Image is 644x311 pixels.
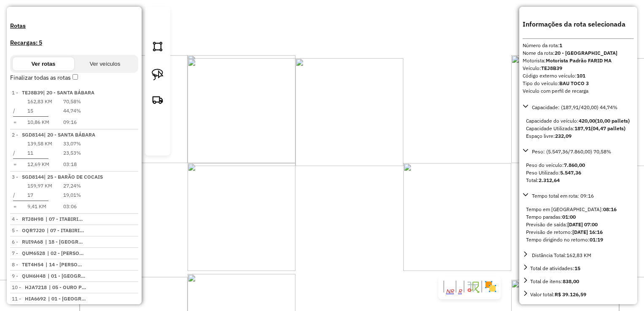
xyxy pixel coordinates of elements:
span: 01 - MARIANA COLINA [48,272,86,280]
strong: 01:00 [562,214,576,220]
td: 70,58% [63,97,81,106]
span: 162,83 KM [566,252,591,258]
div: Veículo com perfil de recarga [523,87,634,95]
span: 5 - [12,227,45,233]
span: 01 - MARIANA COLINA [48,295,87,303]
td: 27,24% [63,182,81,190]
td: 159,97 KM [27,182,53,190]
div: Previsão de retorno: [526,228,631,236]
button: Ver veículos [74,57,136,70]
img: Selecionar atividades - polígono [152,40,164,52]
span: 4 - [12,216,43,222]
div: Capacidade: (187,91/420,00) 44,74% [523,114,634,143]
span: OQR7J20 [22,227,45,233]
td: 9,41 KM [27,202,53,211]
span: 07 - ITABIRITO PRAIA, 08 - ITABIRITO BELA VISTA [47,227,86,234]
strong: 7.860,00 [564,162,585,168]
div: Motorista: [523,57,634,64]
span: 9 - [12,273,46,279]
span: RTJ8H98 [22,216,43,222]
span: 05 - OURO PRETO BAUXITA [49,284,88,291]
span: Total de atividades: [530,265,580,271]
strong: (04,47 pallets) [591,125,625,131]
span: RUI9A68 [22,239,43,245]
a: Tempo total em rota: 09:16 [523,191,634,201]
td: 10,86 KM [27,118,53,126]
strong: 1 [559,42,562,48]
td: / [13,149,17,157]
div: Total de itens: [530,278,579,285]
strong: 20 - [GEOGRAPHIC_DATA] [555,50,617,56]
strong: 232,09 [555,133,572,139]
div: Espaço livre: [526,132,631,140]
span: Capacidade: (187,91/420,00) 44,74% [532,104,617,110]
div: Nome da rota: [523,49,634,57]
div: Capacidade do veículo: [526,117,631,125]
span: 18 - CACHOEIRA DO CAMPO [45,238,84,246]
td: / [13,191,17,199]
img: Selecionar atividades - laço [152,69,164,80]
span: SGD8144 [22,131,44,138]
label: Finalizar todas as rotas [10,74,79,81]
span: | 20 - SANTA BÁBARA [44,131,95,138]
span: 8 - [12,261,43,268]
strong: 101 [577,72,585,79]
td: 17 [27,191,53,199]
a: Total de itens:838,00 [523,276,634,286]
td: 12,69 KM [27,160,53,169]
a: Reroteirizar Sessão [154,129,161,136]
strong: 5.547,36 [560,169,581,176]
strong: (10,00 pallets) [595,118,630,124]
span: 07 - ITABIRITO PRAIA, 09 - ITABIRITO SÃO JOSÉ [46,215,84,223]
span: Ocultar NR [446,289,454,294]
h4: Informações da rota selecionada [523,19,634,29]
td: = [13,202,17,211]
button: Ver rotas [13,57,74,70]
span: 3 - [12,174,103,180]
strong: BAU TOCO 3 [559,80,589,86]
div: Veículo: [523,64,634,72]
td: = [13,160,17,169]
a: Capacidade: (187,91/420,00) 44,74% [523,102,634,112]
em: R [458,288,462,295]
strong: R$ 39.126,59 [555,291,586,298]
span: Peso do veículo: [526,162,585,168]
div: Peso: (5.547,36/7.860,00) 70,58% [523,158,634,188]
span: | 25 - BARÃO DE COCAIS [44,174,103,180]
span: HJA7218 [25,284,47,290]
img: Fluxo de ruas [466,280,480,293]
div: Tempo paradas: [526,213,631,221]
span: QUM6528 [22,250,45,256]
span: 11 - [12,295,46,302]
td: 23,53% [63,149,81,157]
strong: 01:19 [590,236,603,243]
a: Peso: (5.547,36/7.860,00) 70,58% [523,147,634,156]
span: HIA6692 [25,295,46,302]
a: Criar modelo [154,115,161,122]
div: Previsão de saída: [526,221,631,228]
td: = [13,118,17,126]
a: Criar rota [148,90,167,112]
strong: 2.312,64 [539,177,560,183]
span: Exibir rótulo [458,289,462,294]
img: Criar rota [152,94,164,105]
strong: Motorista Padrão FARID MA [546,57,612,64]
td: 15 [27,107,53,115]
td: 33,07% [63,139,81,148]
div: Total: [526,177,631,184]
span: Tempo total em rota: 09:16 [532,193,594,199]
div: Tempo dirigindo no retorno: [526,236,631,244]
div: Capacidade Utilizada: [526,125,631,132]
td: 139,58 KM [27,139,53,148]
h4: Recargas: 5 [10,38,138,47]
div: Distância Total: [530,252,591,259]
strong: [DATE] 16:16 [572,229,603,235]
em: NR [446,288,454,295]
a: Valor total:R$ 39.126,59 [523,290,634,299]
strong: 08:16 [603,206,617,212]
span: TEJ8B39 [22,89,43,96]
div: Código externo veículo: [523,72,634,80]
a: Total de atividades:15 [523,263,634,273]
strong: TEJ8B39 [541,65,562,71]
a: Rotas [10,21,138,30]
